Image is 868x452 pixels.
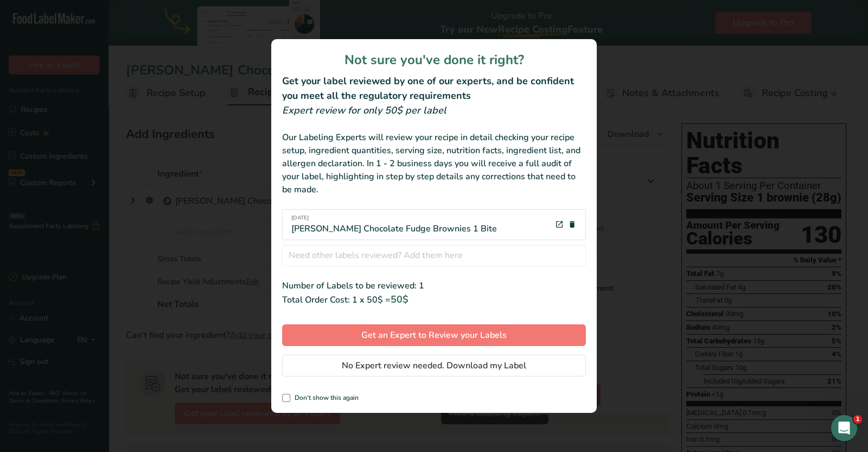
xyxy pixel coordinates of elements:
div: Total Order Cost: 1 x 50$ = [282,292,586,307]
span: 1 [853,415,862,424]
h2: Get your label reviewed by one of our experts, and be confident you meet all the regulatory requi... [282,74,586,103]
div: Expert review for only 50$ per label [282,103,586,118]
button: Get an Expert to Review your Labels [282,324,586,346]
div: Our Labeling Experts will review your recipe in detail checking your recipe setup, ingredient qua... [282,131,586,196]
iframe: Intercom live chat [831,415,857,441]
span: Get an Expert to Review your Labels [361,329,507,342]
input: Need other labels reviewed? Add them here [282,244,586,266]
h1: Not sure you've done it right? [282,50,586,70]
span: 50$ [391,293,409,306]
span: [DATE] [291,214,497,222]
div: Number of Labels to be reviewed: 1 [282,279,586,292]
span: Don't show this again [290,394,359,402]
span: No Expert review needed. Download my Label [342,359,526,372]
div: [PERSON_NAME] Chocolate Fudge Brownies 1 Bite [291,214,497,235]
button: No Expert review needed. Download my Label [282,355,586,376]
